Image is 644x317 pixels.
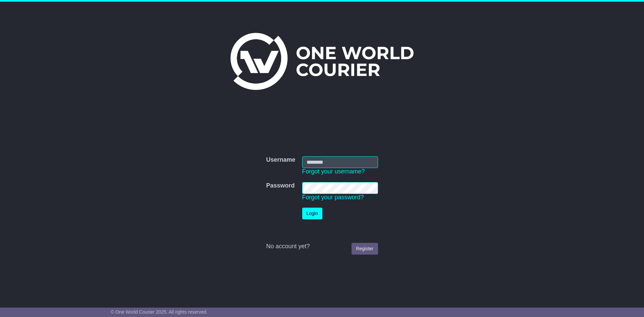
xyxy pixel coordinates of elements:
img: One World [230,33,414,90]
label: Username [266,156,295,164]
div: No account yet? [266,243,378,250]
span: © One World Courier 2025. All rights reserved. [111,309,208,315]
a: Forgot your username? [302,168,365,175]
button: Login [302,208,322,219]
a: Forgot your password? [302,194,364,201]
a: Register [352,243,378,255]
label: Password [266,182,294,190]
